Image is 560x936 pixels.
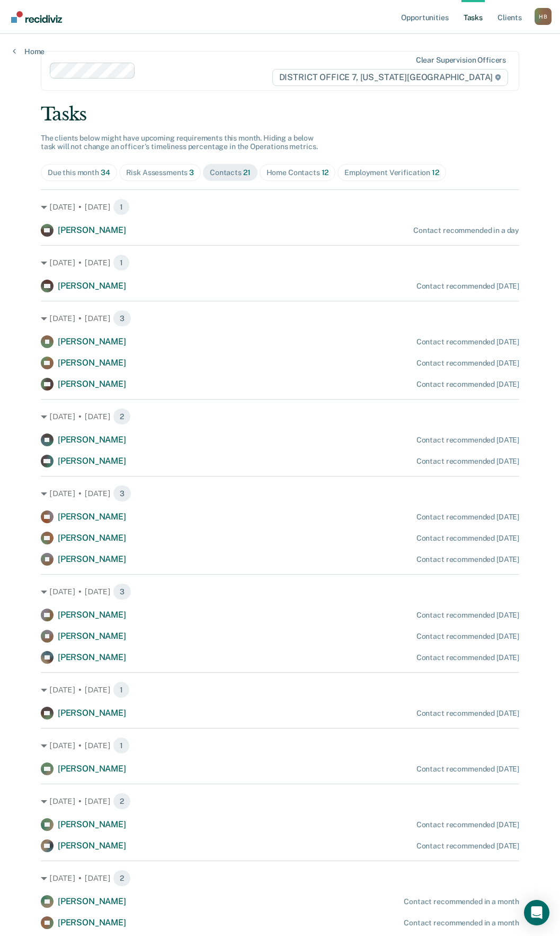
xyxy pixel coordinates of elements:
[322,168,329,177] span: 12
[41,254,519,271] div: [DATE] • [DATE] 1
[41,134,318,151] span: The clients below might have upcoming requirements this month. Hiding a below task will not chang...
[404,897,519,906] div: Contact recommended in a month
[404,918,519,928] div: Contact recommended in a month
[113,737,130,754] span: 1
[58,819,126,829] span: [PERSON_NAME]
[416,359,519,368] div: Contact recommended [DATE]
[416,534,519,543] div: Contact recommended [DATE]
[41,103,519,125] div: Tasks
[58,533,126,543] span: [PERSON_NAME]
[58,652,126,662] span: [PERSON_NAME]
[58,225,126,235] span: [PERSON_NAME]
[416,765,519,774] div: Contact recommended [DATE]
[41,870,519,887] div: [DATE] • [DATE] 2
[41,737,519,754] div: [DATE] • [DATE] 1
[416,555,519,564] div: Contact recommended [DATE]
[416,380,519,389] div: Contact recommended [DATE]
[58,512,126,522] span: [PERSON_NAME]
[413,226,519,235] div: Contact recommended in a day
[272,69,508,86] span: DISTRICT OFFICE 7, [US_STATE][GEOGRAPHIC_DATA]
[41,681,519,698] div: [DATE] • [DATE] 1
[126,168,194,177] div: Risk Assessments
[243,168,251,177] span: 21
[41,310,519,327] div: [DATE] • [DATE] 3
[41,408,519,425] div: [DATE] • [DATE] 2
[113,408,131,425] span: 2
[416,709,519,718] div: Contact recommended [DATE]
[113,485,131,502] span: 3
[41,793,519,810] div: [DATE] • [DATE] 2
[432,168,439,177] span: 12
[58,456,126,466] span: [PERSON_NAME]
[113,681,130,698] span: 1
[58,631,126,641] span: [PERSON_NAME]
[416,632,519,641] div: Contact recommended [DATE]
[416,436,519,445] div: Contact recommended [DATE]
[58,610,126,620] span: [PERSON_NAME]
[113,254,130,271] span: 1
[416,820,519,829] div: Contact recommended [DATE]
[210,168,251,177] div: Contacts
[416,513,519,522] div: Contact recommended [DATE]
[189,168,194,177] span: 3
[11,11,62,23] img: Recidiviz
[113,870,131,887] span: 2
[58,896,126,906] span: [PERSON_NAME]
[48,168,110,177] div: Due this month
[41,485,519,502] div: [DATE] • [DATE] 3
[416,56,506,65] div: Clear supervision officers
[416,282,519,291] div: Contact recommended [DATE]
[58,281,126,291] span: [PERSON_NAME]
[58,840,126,851] span: [PERSON_NAME]
[113,198,130,215] span: 1
[58,358,126,368] span: [PERSON_NAME]
[416,842,519,851] div: Contact recommended [DATE]
[113,583,131,600] span: 3
[101,168,110,177] span: 34
[41,583,519,600] div: [DATE] • [DATE] 3
[58,379,126,389] span: [PERSON_NAME]
[58,764,126,774] span: [PERSON_NAME]
[13,47,45,56] a: Home
[58,435,126,445] span: [PERSON_NAME]
[113,310,131,327] span: 3
[344,168,439,177] div: Employment Verification
[266,168,329,177] div: Home Contacts
[416,457,519,466] div: Contact recommended [DATE]
[41,198,519,215] div: [DATE] • [DATE] 1
[416,337,519,346] div: Contact recommended [DATE]
[535,8,552,25] button: Profile dropdown button
[58,336,126,346] span: [PERSON_NAME]
[58,554,126,564] span: [PERSON_NAME]
[58,708,126,718] span: [PERSON_NAME]
[535,8,552,25] div: H B
[58,917,126,928] span: [PERSON_NAME]
[416,653,519,662] div: Contact recommended [DATE]
[416,611,519,620] div: Contact recommended [DATE]
[113,793,131,810] span: 2
[524,900,549,925] div: Open Intercom Messenger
